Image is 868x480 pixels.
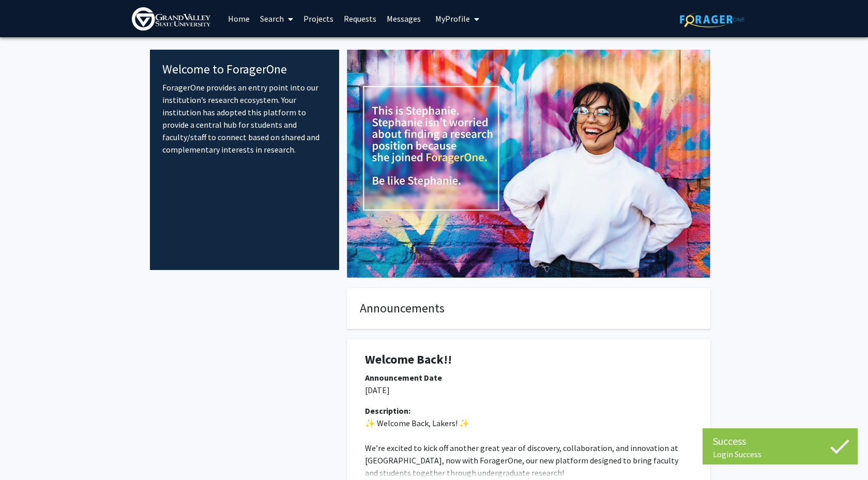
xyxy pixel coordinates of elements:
[365,417,692,429] p: ✨ Welcome Back, Lakers! ✨
[365,442,692,479] p: We’re excited to kick off another great year of discovery, collaboration, and innovation at [GEOG...
[680,11,744,27] img: ForagerOne Logo
[365,371,692,384] div: Announcement Date
[298,1,339,37] a: Projects
[713,433,847,449] div: Success
[435,13,470,24] span: My Profile
[365,352,692,367] h1: Welcome Back!!
[382,1,426,37] a: Messages
[347,50,710,278] img: Cover Image
[713,449,847,459] div: Login Success
[339,1,382,37] a: Requests
[132,7,210,31] img: Grand Valley State University Logo
[162,81,327,156] p: ForagerOne provides an entry point into our institution’s research ecosystem. Your institution ha...
[8,433,44,472] iframe: Chat
[365,404,692,417] div: Description:
[223,1,255,37] a: Home
[360,301,697,316] h4: Announcements
[255,1,298,37] a: Search
[162,62,327,77] h4: Welcome to ForagerOne
[365,384,692,396] p: [DATE]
